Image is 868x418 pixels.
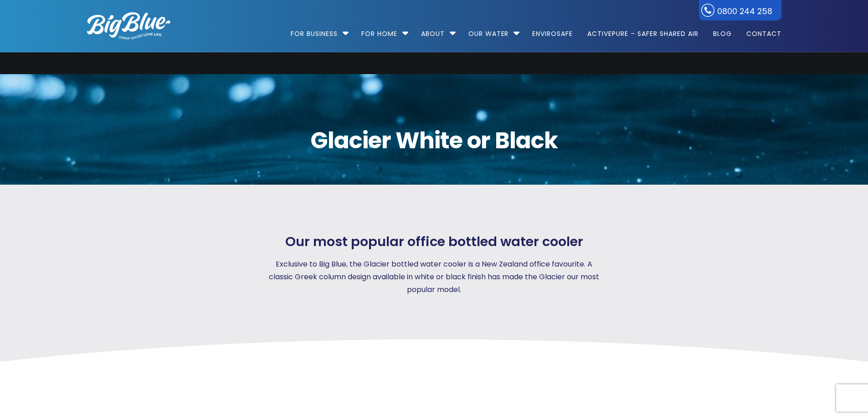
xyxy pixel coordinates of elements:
[87,12,170,40] img: logo
[285,234,583,250] span: Our most popular office bottled water cooler
[87,129,781,152] span: Glacier White or Black
[265,258,604,296] p: Exclusive to Big Blue, the Glacier bottled water cooler is a New Zealand office favourite. A clas...
[662,351,855,405] iframe: Chatbot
